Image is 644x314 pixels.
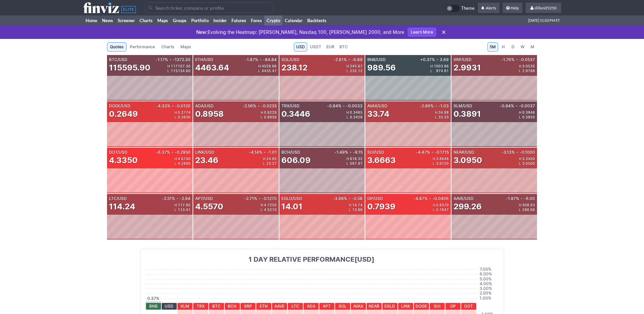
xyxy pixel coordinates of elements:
a: APT/USD-2.71%•-0.12704.5570H4.7250L4.5210 [193,194,279,240]
span: H [174,203,178,207]
div: 114.24 [109,201,135,212]
a: LTC/USD-2.51%•-2.94114.24H117.80L113.41 [107,194,193,240]
span: 0.2774 [178,111,191,114]
span: H [349,203,352,207]
div: 3.00 % [480,285,498,292]
span: 616.32 [350,157,363,160]
span: L [519,115,522,119]
span: 0.9229 [264,111,277,114]
a: dillon05250 [526,3,561,13]
span: 3.6120 [436,162,449,165]
span: 4.2890 [178,162,191,165]
span: 0.8370 [436,203,449,207]
a: ETH/USD-1.87%•-84.844463.64H4559.86L4435.47 [193,55,279,101]
a: BTC [337,42,350,52]
a: D [508,42,518,52]
div: AVAX/USD [367,104,418,108]
div: -1.17% -1372.30 [154,58,191,62]
span: Charts [161,44,174,50]
span: L [346,115,350,119]
span: 308.93 [522,203,535,207]
div: SUI [430,303,445,310]
div: AAVE [272,303,287,310]
a: OP/USD-4.87%•-0.04060.7939H0.8370L0.7847 [365,194,451,240]
span: • [259,197,261,201]
a: USDT [308,42,324,52]
span: 1003.86 [434,64,449,68]
span: L [519,208,522,211]
span: 5M [490,44,496,50]
div: DOT/USD [109,150,155,154]
a: Crypto [264,15,282,25]
a: Futures [229,15,249,25]
div: -3.13% -0.1000 [500,150,535,154]
span: 117107.30 [171,64,191,68]
div: -1.76% -0.0537 [500,58,535,62]
a: USD [294,42,307,52]
span: L [430,69,434,72]
span: • [521,197,523,201]
div: -0.94% -0.0037 [498,104,535,108]
div: LINK/USD [195,150,248,154]
span: L [349,208,352,211]
div: DOGE/USD [109,104,155,108]
span: 597.97 [350,162,363,165]
span: H [346,111,350,114]
div: LINK [398,303,413,310]
span: Maps [180,44,191,50]
span: 24.85 [266,157,277,160]
div: EGLD [382,303,397,310]
div: 7.00 % [480,266,498,273]
a: Insider [211,15,229,25]
div: DOT [461,303,476,310]
span: H [519,111,522,114]
a: AVAX/USD-2.96%•-1.0333.74H34.88L33.33 [365,101,451,147]
span: 245.67 [350,64,363,68]
div: -6.37% -0.2950 [155,150,191,154]
span: USDT [310,44,321,50]
span: 3.8648 [436,157,449,160]
a: Theme [446,5,475,12]
div: -1.97% -6.00 [504,197,535,201]
a: BCH/USD-1.49%•-9.15606.09H616.32L597.97 [279,148,365,193]
span: H [261,203,264,207]
span: 974.81 [436,69,449,72]
span: 0.3850 [522,115,535,119]
span: 235.12 [350,69,363,72]
div: -2.71% -0.1270 [243,197,277,201]
span: H [174,157,178,160]
div: NEAR [367,303,382,310]
a: EGLD/USD-3.98%•-0.5814.01H14.74L13.88 [279,194,365,240]
a: TRX/USD-0.94%•-0.00330.3446H0.3485L0.3428 [279,101,365,147]
span: 4.5210 [264,208,277,211]
span: • [348,58,350,62]
span: H [519,203,522,207]
span: • [436,58,438,62]
div: 33.74 [367,109,389,119]
span: L [433,162,436,165]
span: 3.0500 [522,162,535,165]
div: BTC [209,303,224,310]
span: 13.88 [352,208,363,211]
a: 5M [487,42,498,52]
span: 14.74 [352,203,363,207]
div: USD [162,303,177,310]
span: 0.2630 [178,115,191,119]
div: -4.33% -0.0120 [155,104,191,108]
span: M [530,44,535,50]
a: Charts [158,42,177,52]
div: 0.3891 [453,109,481,119]
div: 4.5570 [195,201,223,212]
p: Evolving the Heatmap: [PERSON_NAME], Nasdaq 100, [PERSON_NAME] 2000, and More [196,29,404,36]
div: TRX [193,303,208,310]
span: • [343,104,345,108]
div: +0.37% 3.69 [419,58,449,62]
div: 0.37 % [146,297,161,301]
div: -0.94% -0.0033 [326,104,363,108]
div: 0.8958 [195,109,224,119]
span: H [346,157,350,160]
span: Theme [461,5,475,12]
span: L [261,208,264,211]
div: 23.46 [195,155,218,166]
span: • [171,150,173,154]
